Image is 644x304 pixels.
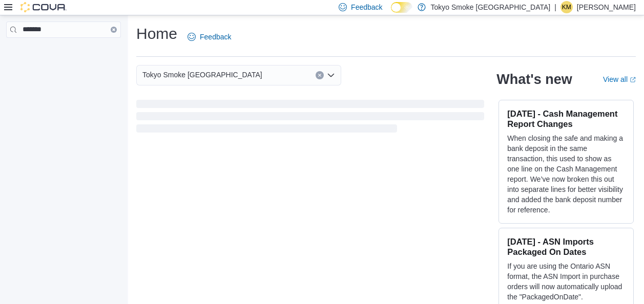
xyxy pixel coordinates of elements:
span: Tokyo Smoke [GEOGRAPHIC_DATA] [142,69,262,81]
img: Cova [20,2,67,12]
button: Clear input [111,27,117,33]
h3: [DATE] - Cash Management Report Changes [507,108,625,129]
h1: Home [136,24,177,44]
span: Dark Mode [391,13,391,13]
span: Feedback [200,32,231,42]
h3: [DATE] - ASN Imports Packaged On Dates [507,236,625,257]
button: Open list of options [327,71,335,79]
button: Clear input [316,71,324,79]
p: When closing the safe and making a bank deposit in the same transaction, this used to show as one... [507,133,625,215]
span: Feedback [351,2,382,12]
h2: What's new [496,71,572,88]
nav: Complex example [6,40,121,64]
p: | [554,1,556,13]
span: Loading [136,102,484,135]
p: Tokyo Smoke [GEOGRAPHIC_DATA] [431,1,551,13]
svg: External link [630,77,636,83]
input: Dark Mode [391,2,412,13]
p: If you are using the Ontario ASN format, the ASN Import in purchase orders will now automatically... [507,261,625,302]
span: KM [562,1,571,13]
a: View allExternal link [603,75,636,83]
a: Feedback [183,27,235,47]
div: Krista Maitland [560,1,573,13]
p: [PERSON_NAME] [577,1,636,13]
